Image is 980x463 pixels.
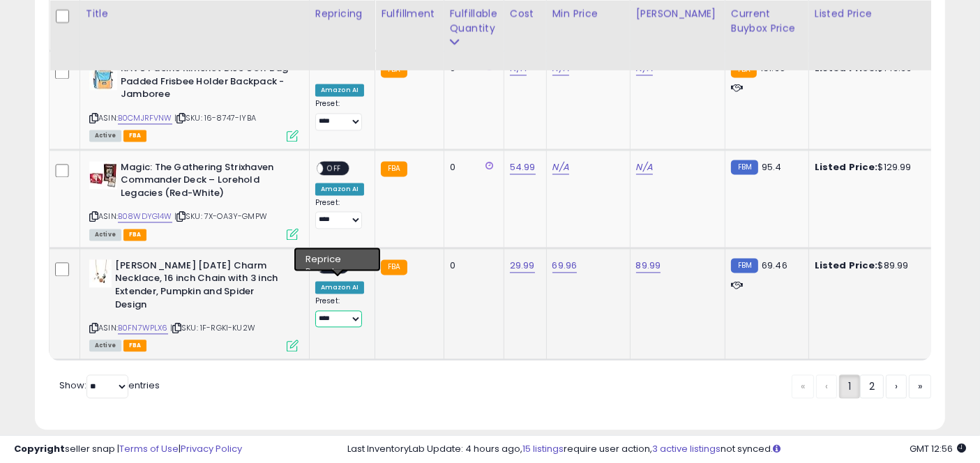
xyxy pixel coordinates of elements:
small: FBA [381,161,407,176]
div: Preset: [315,198,364,229]
span: All listings currently available for purchase on Amazon [89,130,121,142]
span: | SKU: 7X-OA3Y-GMPW [174,211,267,222]
div: $129.99 [815,161,930,174]
img: 3178FBcBSrL._SL40_.jpg [89,259,112,287]
div: Min Price [552,6,624,21]
img: 51O8vHmRdAL._SL40_.jpg [89,161,117,189]
a: N/A [552,160,569,174]
span: » [918,379,922,393]
a: 54.99 [510,160,536,174]
a: B08WDYG14W [118,211,172,222]
span: FBA [123,229,147,241]
div: $89.99 [815,259,930,272]
span: All listings currently available for purchase on Amazon [89,229,121,241]
span: | SKU: 16-8747-IYBA [174,112,256,123]
small: FBA [381,259,407,275]
div: Listed Price [815,6,935,21]
a: 89.99 [636,259,661,273]
strong: Copyright [14,442,65,455]
a: B0CMJRFVNW [118,112,172,124]
div: 0 [450,161,493,174]
div: Cost [510,6,541,21]
a: 2 [860,374,884,398]
b: KAVU Pacific Rimshot Disc Golf Bag Padded Frisbee Holder Backpack - Jamboree [121,62,290,105]
a: Terms of Use [119,442,179,455]
span: 95.4 [762,160,782,174]
img: 41OGzMzmqGL._SL40_.jpg [89,62,117,90]
div: Amazon AI [315,183,364,195]
span: 69.46 [762,259,787,272]
span: All listings currently available for purchase on Amazon [89,340,121,351]
div: ASIN: [89,259,299,350]
a: Privacy Policy [181,442,242,455]
div: 0 [450,259,493,272]
div: Title [86,6,303,21]
div: Repricing [315,6,369,21]
small: FBM [731,160,758,174]
span: › [895,379,898,393]
a: B0FN7WPLX6 [118,322,168,334]
a: 3 active listings [652,442,721,455]
span: FBA [123,130,147,142]
b: Listed Price: [815,160,878,174]
a: 29.99 [510,259,535,273]
span: OFF [323,260,345,272]
a: 1 [839,374,860,398]
div: ASIN: [89,62,299,139]
b: Magic: The Gathering Strixhaven Commander Deck – Lorehold Legacies (Red-White) [121,161,290,204]
a: N/A [636,160,653,174]
a: 15 listings [522,442,564,455]
div: Preset: [315,99,364,130]
span: | SKU: 1F-RGKI-KU2W [170,322,255,333]
div: seller snap | | [14,443,242,456]
div: Fulfillment [381,6,437,21]
b: Listed Price: [815,259,878,272]
a: 69.96 [552,259,578,273]
span: OFF [323,162,345,174]
span: Show: entries [59,379,160,392]
div: [PERSON_NAME] [636,6,719,21]
div: Last InventoryLab Update: 4 hours ago, require user action, not synced. [347,443,966,456]
div: Fulfillable Quantity [450,6,498,36]
div: Amazon AI [315,281,364,294]
div: Preset: [315,296,364,327]
small: FBM [731,258,758,273]
b: [PERSON_NAME] [DATE] Charm Necklace, 16 inch Chain with 3 inch Extender, Pumpkin and Spider Design [115,259,285,314]
span: 2025-10-13 12:56 GMT [910,442,966,455]
span: FBA [123,340,147,351]
div: Current Buybox Price [731,6,803,36]
div: ASIN: [89,161,299,238]
div: Amazon AI [315,84,364,96]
